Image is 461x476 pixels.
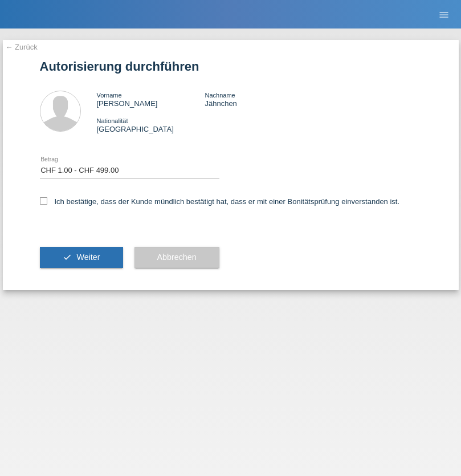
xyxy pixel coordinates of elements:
[157,253,197,262] span: Abbrechen
[97,92,122,99] span: Vorname
[40,247,123,268] button: check Weiter
[6,43,38,51] a: ← Zurück
[134,247,219,268] button: Abbrechen
[40,59,422,74] h1: Autorisierung durchführen
[97,117,128,124] span: Nationalität
[97,116,205,133] div: [GEOGRAPHIC_DATA]
[205,92,235,99] span: Nachname
[97,91,205,108] div: [PERSON_NAME]
[40,197,400,206] label: Ich bestätige, dass der Kunde mündlich bestätigt hat, dass er mit einer Bonitätsprüfung einversta...
[205,91,313,108] div: Jähnchen
[433,11,455,18] a: menu
[63,253,72,262] i: check
[76,253,100,262] span: Weiter
[438,9,450,21] i: menu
